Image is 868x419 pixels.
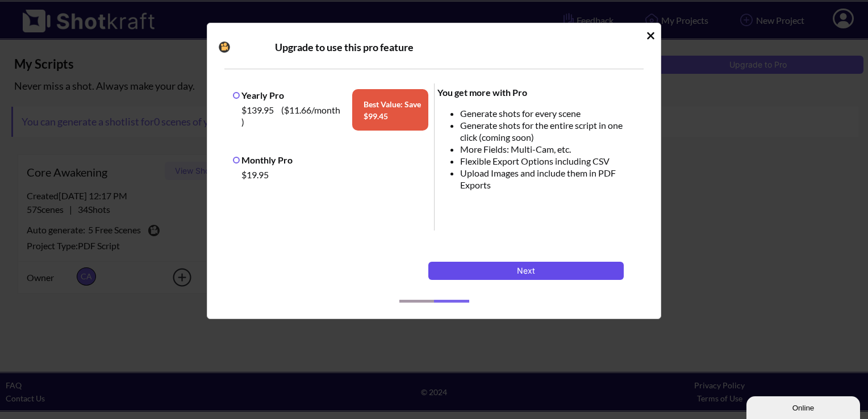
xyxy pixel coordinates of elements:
li: Generate shots for every scene [460,107,639,119]
button: Next [428,262,624,280]
li: More Fields: Multi-Cam, etc. [460,143,639,155]
label: Yearly Pro [233,90,284,100]
label: Monthly Pro [233,154,293,165]
div: Upgrade to use this pro feature [275,40,631,54]
li: Upload Images and include them in PDF Exports [460,167,639,191]
div: You get more with Pro [437,86,639,98]
div: $19.95 [239,166,428,183]
div: $139.95 [239,101,347,131]
div: Idle Modal [207,23,661,319]
span: Best Value: Save $ 99.45 [352,89,428,131]
span: ( $11.66 /month ) [241,104,340,127]
img: Camera Icon [216,39,233,56]
li: Flexible Export Options including CSV [460,155,639,167]
iframe: chat widget [746,394,862,419]
li: Generate shots for the entire script in one click (coming soon) [460,119,639,143]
